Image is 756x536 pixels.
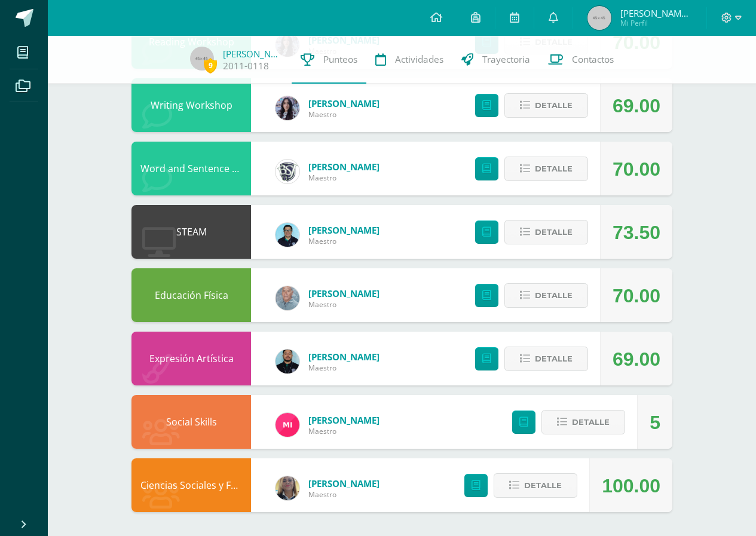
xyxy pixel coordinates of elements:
[535,94,573,117] span: Detalle
[204,58,217,73] span: 9
[602,459,660,513] div: 100.00
[504,220,588,244] button: Detalle
[524,474,562,497] span: Detalle
[276,160,299,183] img: cf0f0e80ae19a2adee6cb261b32f5f36.png
[131,78,251,132] div: Writing Workshop
[308,414,379,426] a: [PERSON_NAME]
[308,363,379,373] span: Maestro
[613,206,660,259] div: 73.50
[613,332,660,386] div: 69.00
[539,36,623,84] a: Contactos
[572,53,614,66] span: Contactos
[308,173,379,183] span: Maestro
[223,60,269,72] a: 2011-0118
[504,93,588,118] button: Detalle
[223,48,283,60] a: [PERSON_NAME]
[308,97,379,109] a: [PERSON_NAME]
[572,411,610,433] span: Detalle
[292,36,366,84] a: Punteos
[131,332,251,385] div: Expresión Artística
[587,6,611,30] img: 45x45
[308,236,379,246] span: Maestro
[620,7,692,19] span: [PERSON_NAME] [PERSON_NAME]
[395,53,443,66] span: Actividades
[131,395,251,449] div: Social Skills
[308,426,379,436] span: Maestro
[535,348,573,370] span: Detalle
[276,286,299,310] img: 4256d6e89954888fb00e40decb141709.png
[494,473,577,498] button: Detalle
[504,157,588,181] button: Detalle
[366,36,452,84] a: Actividades
[535,284,573,307] span: Detalle
[276,96,299,120] img: c00ed30f81870df01a0e4b2e5e7fa781.png
[308,109,379,120] span: Maestro
[276,223,299,247] img: fa03fa54efefe9aebc5e29dfc8df658e.png
[323,53,357,66] span: Punteos
[190,47,214,71] img: 45x45
[276,350,299,373] img: 9f25a704c7e525b5c9fe1d8c113699e7.png
[308,161,379,173] a: [PERSON_NAME]
[613,79,660,133] div: 69.00
[613,142,660,196] div: 70.00
[504,283,588,308] button: Detalle
[452,36,539,84] a: Trayectoria
[650,396,660,449] div: 5
[620,18,692,28] span: Mi Perfil
[535,221,573,243] span: Detalle
[613,269,660,323] div: 70.00
[308,224,379,236] a: [PERSON_NAME]
[535,158,573,180] span: Detalle
[131,142,251,195] div: Word and Sentence Study
[131,205,251,259] div: STEAM
[131,268,251,322] div: Educación Física
[308,477,379,489] a: [PERSON_NAME]
[541,410,625,434] button: Detalle
[308,351,379,363] a: [PERSON_NAME]
[482,53,530,66] span: Trayectoria
[276,476,299,500] img: c96224e79309de7917ae934cbb5c0b01.png
[308,299,379,310] span: Maestro
[504,347,588,371] button: Detalle
[308,489,379,500] span: Maestro
[131,458,251,512] div: Ciencias Sociales y Formación Ciudadana
[276,413,299,437] img: 63ef49b70f225fbda378142858fbe819.png
[308,287,379,299] a: [PERSON_NAME]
